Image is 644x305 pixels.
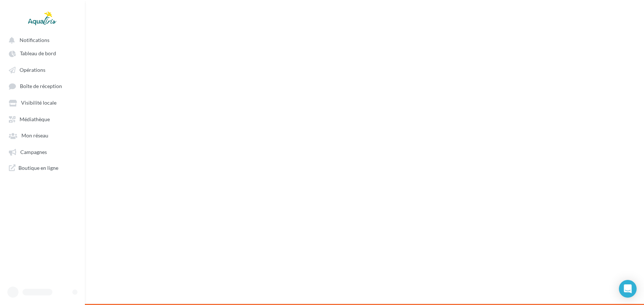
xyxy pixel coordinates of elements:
[4,79,80,93] a: Boîte de réception
[20,83,62,90] span: Boîte de réception
[4,129,80,142] a: Mon réseau
[619,280,637,298] div: Open Intercom Messenger
[4,96,80,109] a: Visibilité locale
[4,46,80,60] a: Tableau de bord
[20,67,45,73] span: Opérations
[20,50,56,57] span: Tableau de bord
[21,100,56,106] span: Visibilité locale
[21,133,48,139] span: Mon réseau
[4,145,80,158] a: Campagnes
[20,37,49,43] span: Notifications
[18,164,58,171] span: Boutique en ligne
[20,149,47,155] span: Campagnes
[4,63,80,76] a: Opérations
[4,112,80,126] a: Médiathèque
[20,116,50,122] span: Médiathèque
[4,161,80,174] a: Boutique en ligne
